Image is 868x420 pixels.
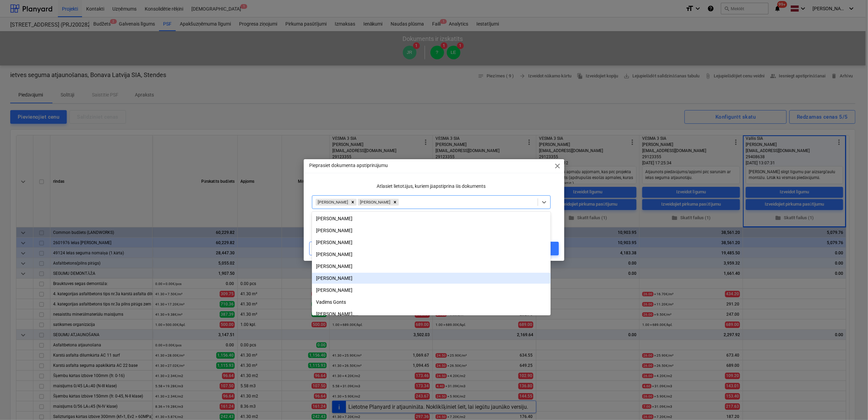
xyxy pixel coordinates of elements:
button: Atcelt [309,242,340,255]
div: Reini Gaigalis [312,237,551,248]
div: [PERSON_NAME] [312,225,551,236]
span: close [553,162,562,170]
div: [PERSON_NAME] [316,199,349,206]
div: [PERSON_NAME] [312,249,551,260]
div: Kristaps Žvīgulis [312,261,551,272]
div: Remove Mārtiņš Pogulis [349,199,357,206]
div: [PERSON_NAME] [358,199,391,206]
div: [PERSON_NAME] [312,285,551,296]
div: [PERSON_NAME] [312,237,551,248]
div: [PERSON_NAME] [312,273,551,284]
div: Jānis Grāmatnieks [312,225,551,236]
div: Krista Aramina [312,309,551,319]
div: Remove Lāsma Erharde [391,199,399,206]
div: Andrejs Lebedevs [312,213,551,224]
div: [PERSON_NAME] [312,309,551,319]
div: Guntis Zīlis [312,249,551,260]
p: Pieprasiet dokumenta apstiprinājumu [309,162,388,169]
p: Atlasiet lietotājus, kuriem jāapstiprina šis dokuments [312,183,551,190]
div: Vadims Gonts [312,297,551,307]
div: [PERSON_NAME] [312,261,551,272]
div: Anna Belousova [312,273,551,284]
div: [PERSON_NAME] [312,213,551,224]
div: Lauris Zaharāns [312,285,551,296]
